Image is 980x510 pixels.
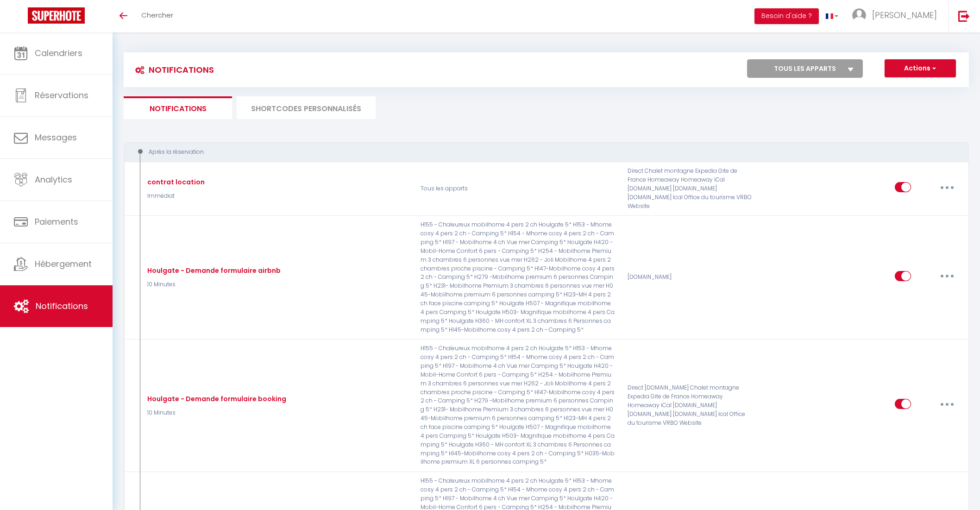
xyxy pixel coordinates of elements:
div: Houlgate - Demande formulaire booking [145,394,286,404]
span: Hébergement [35,258,92,270]
img: ... [852,8,866,22]
p: Immédiat [145,192,205,201]
div: Direct [DOMAIN_NAME] Chalet montagne Expedia Gite de France Homeaway Homeaway iCal [DOMAIN_NAME] ... [622,344,760,466]
div: Direct Chalet montagne Expedia Gite de France Homeaway Homeaway iCal [DOMAIN_NAME] [DOMAIN_NAME] ... [622,167,760,210]
span: Chercher [141,10,173,20]
button: Actions [885,59,956,78]
p: Tous les apparts [415,167,622,210]
span: Messages [35,132,77,143]
div: [DOMAIN_NAME] [622,220,760,334]
span: [PERSON_NAME] [872,9,937,21]
p: 10 Minutes [145,409,286,417]
li: Notifications [124,96,232,119]
p: 10 Minutes [145,280,281,289]
span: Réservations [35,89,88,101]
div: Après la réservation [132,148,944,157]
button: Besoin d'aide ? [754,8,819,24]
div: Houlgate - Demande formulaire airbnb [145,265,281,276]
img: Super Booking [28,7,85,24]
img: logout [958,10,970,22]
span: Analytics [35,174,72,185]
span: Notifications [36,300,88,312]
div: contrat location [145,177,205,187]
p: H155 - Chaleureux mobilhome 4 pers 2 ch Houlgate 5* H153 - Mhome cosy 4 pers 2 ch - Camping 5* H1... [415,344,622,466]
li: SHORTCODES PERSONNALISÉS [237,96,376,119]
h3: Notifications [131,59,214,80]
span: Calendriers [35,47,82,59]
p: H155 - Chaleureux mobilhome 4 pers 2 ch Houlgate 5* H153 - Mhome cosy 4 pers 2 ch - Camping 5* H1... [415,220,622,334]
span: Paiements [35,216,78,227]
